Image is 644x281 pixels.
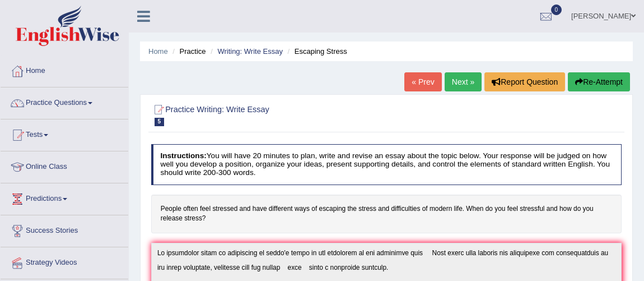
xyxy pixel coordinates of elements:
[160,151,206,160] b: Instructions:
[170,46,206,57] li: Practice
[155,118,165,126] span: 5
[484,72,565,91] button: Report Question
[1,151,128,179] a: Online Class
[445,72,482,91] a: Next »
[151,103,443,126] h2: Practice Writing: Write Essay
[404,72,441,91] a: « Prev
[148,47,168,56] a: Home
[1,119,128,148] a: Tests
[1,183,128,211] a: Predictions
[151,144,622,185] h4: You will have 20 minutes to plan, write and revise an essay about the topic below. Your response ...
[151,195,622,233] h4: People often feel stressed and have different ways of escaping the stress and difficulties of mod...
[1,215,128,243] a: Success Stories
[217,47,283,56] a: Writing: Write Essay
[551,4,562,15] span: 0
[1,56,128,84] a: Home
[1,87,128,116] a: Practice Questions
[1,247,128,275] a: Strategy Videos
[285,46,347,57] li: Escaping Stress
[568,72,630,91] button: Re-Attempt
